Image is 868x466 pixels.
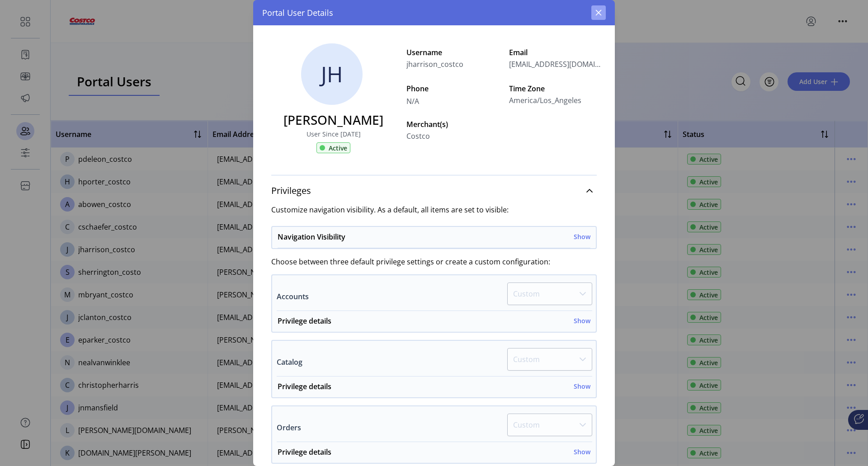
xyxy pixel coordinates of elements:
[406,131,430,141] span: Costco
[406,94,501,107] span: N/A
[307,129,361,139] label: User Since [DATE]
[262,7,333,19] span: Portal User Details
[574,447,590,457] h6: Show
[277,357,302,367] label: Catalog
[406,83,501,94] span: Phone
[329,143,347,153] span: Active
[406,47,501,58] label: Username
[271,181,597,201] a: Privileges
[277,422,301,433] label: Orders
[272,447,596,463] a: Privilege detailsShow
[509,47,604,58] label: Email
[278,447,331,457] h6: Privilege details
[283,110,383,129] h3: [PERSON_NAME]
[574,381,590,391] h6: Show
[272,315,596,332] a: Privilege detailsShow
[271,204,597,215] label: Customize navigation visibility. As a default, all items are set to visible:
[278,231,345,242] h6: Navigation Visibility
[321,58,343,90] span: JH
[574,316,590,325] h6: Show
[278,381,331,392] h6: Privilege details
[271,186,311,195] span: Privileges
[271,256,597,267] label: Choose between three default privilege settings or create a custom configuration:
[278,315,331,326] h6: Privilege details
[272,381,596,397] a: Privilege detailsShow
[277,291,309,302] label: Accounts
[406,119,501,130] label: Merchant(s)
[509,59,604,70] span: [EMAIL_ADDRESS][DOMAIN_NAME]
[509,83,604,94] label: Time Zone
[406,59,463,70] span: jharrison_costco
[272,231,596,248] a: Navigation VisibilityShow
[574,232,590,241] h6: Show
[509,95,581,106] span: America/Los_Angeles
